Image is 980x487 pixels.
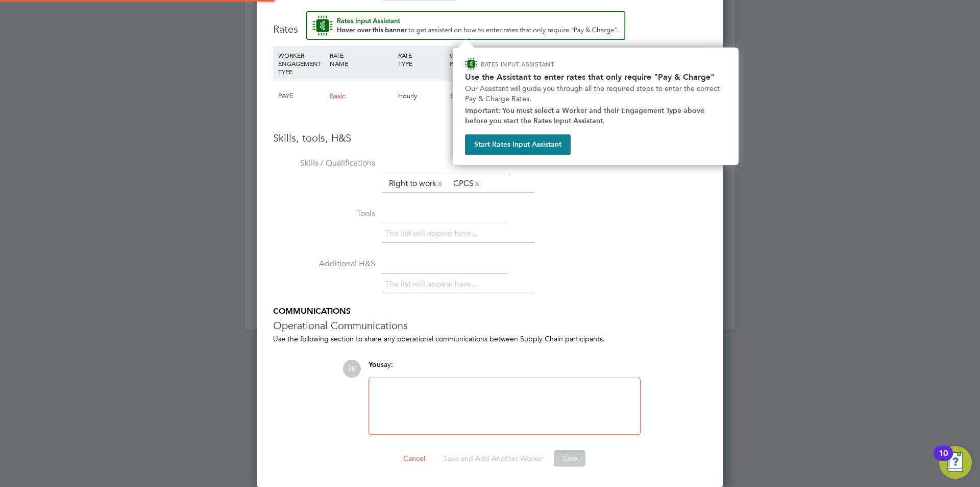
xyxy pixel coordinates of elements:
[465,106,706,125] strong: Important: You must select a Worker and their Engagement Type above before you start the Rates In...
[396,46,447,73] div: RATE TYPE
[385,177,448,191] li: Right to work
[554,450,585,467] button: Save
[273,131,707,145] h3: Skills, tools, H&S
[273,334,707,343] div: Use the following section to share any operational communications between Supply Chain participants.
[465,134,571,155] button: Start Rates Input Assistant
[436,177,444,190] a: x
[330,91,345,100] span: Basic
[273,208,375,219] label: Tools
[396,81,447,111] div: Hourly
[447,46,499,73] div: WORKER PAY RATE
[276,81,327,111] div: PAYE
[465,58,477,70] img: ENGAGE Assistant Icon
[465,84,726,104] p: Our Assistant will guide you through all the required steps to enter the correct Pay & Charge Rates.
[343,360,361,378] span: SR
[499,46,550,73] div: HOLIDAY PAY
[273,306,707,317] h5: COMMUNICATIONS
[435,450,552,467] button: Save and Add Another Worker
[385,227,481,241] li: The list will appear here...
[550,46,602,73] div: EMPLOYER COST
[447,81,499,111] div: £0.00
[273,319,707,332] h3: Operational Communications
[653,46,704,81] div: AGENCY CHARGE RATE
[369,360,641,378] div: say:
[453,48,739,165] div: How to input Rates that only require Pay & Charge
[327,46,396,73] div: RATE NAME
[481,60,609,68] p: RATES INPUT ASSISTANT
[395,450,433,467] button: Cancel
[474,177,481,190] a: x
[601,46,653,73] div: AGENCY MARKUP
[273,259,375,269] label: Additional H&S
[939,446,972,479] button: Open Resource Center, 10 new notifications
[449,177,485,191] li: CPCS
[306,11,625,40] button: Rate Assistant
[273,11,707,36] h3: Rates
[385,277,481,291] li: The list will appear here...
[276,46,327,81] div: WORKER ENGAGEMENT TYPE
[465,72,726,82] h2: Use the Assistant to enter rates that only require "Pay & Charge"
[939,453,948,467] div: 10
[273,158,375,169] label: Skills / Qualifications
[369,360,381,369] span: You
